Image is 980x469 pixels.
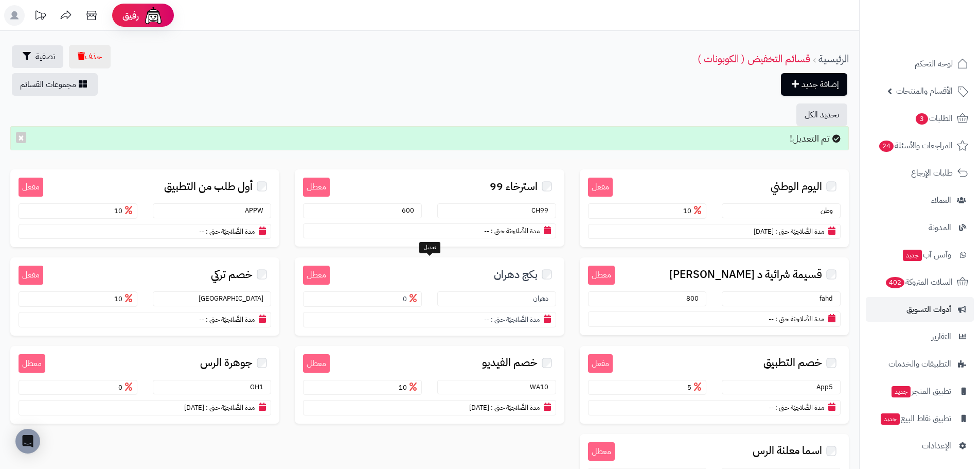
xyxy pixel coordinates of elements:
span: الأقسام والمنتجات [896,84,953,98]
a: التقارير [866,324,974,349]
span: -- [484,315,489,324]
span: 10 [399,383,419,392]
a: الطلبات3 [866,106,974,131]
small: مفعل [19,266,43,285]
a: تحديثات المنصة [27,5,53,28]
small: APPW [245,205,269,215]
small: دهران [533,293,554,303]
small: GH1 [250,382,269,392]
a: التطبيقات والخدمات [866,352,974,376]
a: تطبيق نقاط البيعجديد [866,406,974,431]
a: مفعل خصم تركي [GEOGRAPHIC_DATA] 10 مدة الصَّلاحِيَة حتى : -- [10,257,279,335]
span: خصم التطبيق [763,357,822,369]
small: مدة الصَّلاحِيَة حتى : [775,314,824,324]
span: اسما معلنة الرس [753,445,822,457]
a: مفعل خصم التطبيق App5 5 مدة الصَّلاحِيَة حتى : -- [580,346,849,424]
span: أدوات التسويق [906,302,951,317]
small: WA10 [530,382,554,392]
small: معطل [588,266,615,285]
small: مدة الصَّلاحِيَة حتى : [491,315,540,324]
a: المراجعات والأسئلة24 [866,133,974,158]
small: وطن [821,205,838,215]
span: استرخاء 99 [490,181,538,193]
span: خصم الفيديو [482,357,538,369]
span: جديد [892,386,911,397]
small: معطل [303,354,330,373]
span: رفيق [122,9,139,22]
div: Open Intercom Messenger [15,429,40,454]
span: الطلبات [915,111,953,126]
button: تحديد الكل [796,103,847,126]
small: معطل [19,354,45,373]
small: CH99 [531,205,554,215]
span: -- [769,403,774,412]
span: أول طلب من التطبيق [164,181,253,193]
span: جوهرة الرس [200,357,253,369]
small: مدة الصَّلاحِيَة حتى : [775,227,824,236]
a: الرئيسية [818,51,849,66]
span: 0 [403,294,419,304]
a: مجموعات القسائم [12,73,98,96]
span: -- [484,226,489,236]
span: 800 [686,293,704,303]
button: حذف [69,45,111,68]
a: مفعل أول طلب من التطبيق APPW 10 مدة الصَّلاحِيَة حتى : -- [10,169,279,247]
a: لوحة التحكم [866,51,974,76]
span: قسيمة شرائية د [PERSON_NAME] [669,269,822,281]
small: معطل [303,178,330,197]
span: العملاء [931,193,951,207]
span: الإعدادات [922,439,951,453]
span: وآتس آب [902,248,951,262]
small: [GEOGRAPHIC_DATA] [199,293,269,303]
a: معطل قسيمة شرائية د [PERSON_NAME] fahd 800 مدة الصَّلاحِيَة حتى : -- [580,257,849,335]
a: العملاء [866,188,974,213]
span: [DATE] [184,403,204,412]
span: 600 [402,205,419,215]
small: مفعل [588,354,613,373]
a: وآتس آبجديد [866,242,974,267]
small: مفعل [19,178,43,197]
span: 0 [118,383,135,392]
button: × [16,132,26,143]
span: المراجعات والأسئلة [878,138,953,153]
a: معطل استرخاء 99 CH99 600 مدة الصَّلاحِيَة حتى : -- [295,169,564,247]
small: معطل [588,442,615,461]
small: مفعل [588,178,613,197]
button: تصفية [12,45,63,68]
span: جديد [881,413,900,425]
span: -- [199,227,204,236]
small: مدة الصَّلاحِيَة حتى : [206,227,255,236]
small: fahd [819,293,838,303]
a: السلات المتروكة402 [866,270,974,294]
span: تطبيق نقاط البيع [880,411,951,426]
span: التقارير [932,329,951,344]
small: مدة الصَّلاحِيَة حتى : [775,403,824,412]
a: قسائم التخفيض ( الكوبونات ) [698,51,810,66]
a: معطل جوهرة الرس GH1 0 مدة الصَّلاحِيَة حتى : [DATE] [10,346,279,424]
small: مدة الصَّلاحِيَة حتى : [206,315,255,324]
a: معطل خصم الفيديو WA10 10 مدة الصَّلاحِيَة حتى : [DATE] [295,346,564,424]
span: التطبيقات والخدمات [888,357,951,371]
span: [DATE] [754,227,774,236]
small: مدة الصَّلاحِيَة حتى : [491,226,540,236]
a: المدونة [866,215,974,240]
span: 10 [114,294,135,304]
span: تطبيق المتجر [890,384,951,398]
span: تصفية [35,50,55,63]
span: 402 [885,276,905,288]
span: طلبات الإرجاع [911,166,953,180]
small: App5 [816,382,838,392]
span: لوحة التحكم [915,57,953,71]
a: أدوات التسويق [866,297,974,322]
span: 10 [683,206,704,216]
div: تعديل [419,242,440,253]
img: ai-face.png [143,5,164,26]
a: طلبات الإرجاع [866,161,974,185]
a: إضافة جديد [781,73,847,96]
span: 5 [687,383,704,392]
a: تطبيق المتجرجديد [866,379,974,404]
div: تم التعديل! [10,126,849,151]
span: -- [769,314,774,324]
small: مدة الصَّلاحِيَة حتى : [491,403,540,412]
img: logo-2.png [910,18,970,40]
